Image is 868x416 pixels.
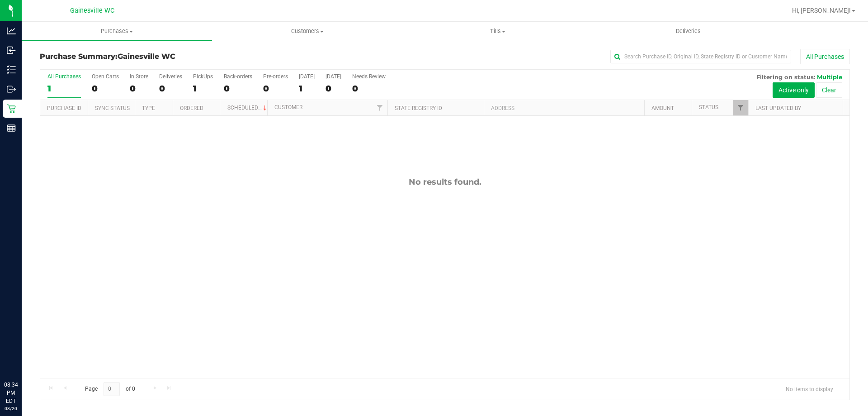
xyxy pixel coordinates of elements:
a: Ordered [180,105,203,111]
span: Deliveries [664,27,713,35]
button: All Purchases [800,49,850,64]
div: 0 [325,83,341,94]
th: Address [484,100,644,116]
div: 0 [92,83,119,94]
iframe: Resource center unread badge [27,342,38,353]
a: Purchase ID [47,105,81,111]
div: 0 [352,83,386,94]
a: Type [142,105,155,111]
a: Customer [274,104,302,110]
span: Gainesville WC [118,52,175,61]
div: All Purchases [47,73,81,80]
a: Last Updated By [755,105,801,111]
div: In Store [130,73,148,80]
span: Purchases [22,27,212,35]
input: Search Purchase ID, Original ID, State Registry ID or Customer Name... [610,50,791,63]
a: Tills [402,22,593,41]
div: No results found. [40,177,849,187]
span: Multiple [817,73,842,81]
p: 08:34 PM EDT [4,381,18,405]
p: 08/20 [4,405,18,412]
span: Filtering on status: [756,73,815,81]
div: PickUps [193,73,213,80]
a: Amount [651,105,674,111]
span: Hi, [PERSON_NAME]! [792,7,851,14]
a: Purchases [22,22,212,41]
button: Clear [816,82,842,98]
span: Gainesville WC [70,7,114,14]
a: Scheduled [227,105,269,111]
span: No items to display [778,382,840,396]
a: Filter [373,100,387,115]
div: 0 [159,83,182,94]
div: 1 [47,83,81,94]
div: 1 [193,83,213,94]
div: Open Carts [92,73,119,80]
div: Pre-orders [263,73,288,80]
inline-svg: Inbound [7,46,16,55]
div: Needs Review [352,73,386,80]
span: Tills [403,27,592,35]
a: Deliveries [593,22,783,41]
span: Page of 0 [77,382,142,396]
div: 0 [224,83,252,94]
inline-svg: Retail [7,104,16,113]
div: Deliveries [159,73,182,80]
div: Back-orders [224,73,252,80]
a: Status [699,104,718,110]
div: 0 [263,83,288,94]
a: Customers [212,22,402,41]
div: 0 [130,83,148,94]
div: [DATE] [299,73,315,80]
h3: Purchase Summary: [40,53,310,61]
a: Sync Status [95,105,130,111]
span: Customers [212,27,402,35]
inline-svg: Inventory [7,65,16,74]
a: State Registry ID [395,105,442,111]
inline-svg: Outbound [7,85,16,94]
a: Filter [733,100,748,115]
inline-svg: Reports [7,124,16,133]
button: Active only [773,82,815,98]
iframe: Resource center [9,344,36,371]
div: [DATE] [325,73,341,80]
inline-svg: Analytics [7,26,16,35]
div: 1 [299,83,315,94]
